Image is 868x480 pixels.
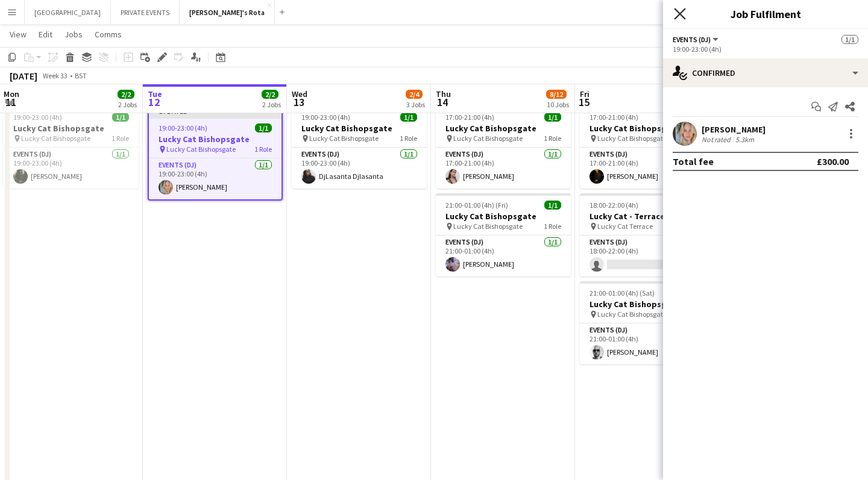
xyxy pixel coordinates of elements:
span: 1 Role [400,134,417,143]
span: 11 [2,95,19,109]
span: Tue [148,89,162,99]
span: 1/1 [112,113,129,122]
span: 1 Role [544,134,561,143]
span: 21:00-01:00 (4h) (Fri) [445,201,508,210]
h3: Lucky Cat Bishopsgate [436,123,571,134]
app-card-role: Events (DJ)1/121:00-01:00 (4h)[PERSON_NAME] [436,235,571,276]
div: 19:00-23:00 (4h) [673,45,858,54]
h3: Lucky Cat - Terrace [580,211,715,222]
span: Lucky Cat Bishopsgate [166,145,236,154]
button: PRIVATE EVENTS [111,1,180,24]
span: Edit [39,29,52,40]
app-card-role: Events (DJ)0/118:00-22:00 (4h) [580,235,715,276]
span: 13 [290,95,307,109]
h3: Lucky Cat Bishopsgate [436,211,571,222]
div: 2 Jobs [118,100,137,109]
span: 14 [434,95,451,109]
span: Mon [4,89,19,99]
span: 19:00-23:00 (4h) [13,113,62,122]
span: 1 Role [112,134,129,143]
app-card-role: Events (DJ)1/121:00-01:00 (4h)[PERSON_NAME] [580,323,715,364]
span: Lucky Cat Bishopsgate [21,134,90,143]
span: Week 33 [40,71,70,80]
h3: Lucky Cat Bishopsgate [580,299,715,310]
div: 2 Jobs [262,100,281,109]
span: 1/1 [255,123,272,132]
span: 17:00-21:00 (4h) [445,113,494,122]
app-card-role: Events (DJ)1/117:00-21:00 (4h)[PERSON_NAME] [580,148,715,189]
h3: Lucky Cat Bishopsgate [580,123,715,134]
div: BST [75,71,87,80]
app-job-card: 19:00-23:00 (4h)1/1Lucky Cat Bishopsgate Lucky Cat Bishopsgate1 RoleEvents (DJ)1/119:00-23:00 (4h... [292,105,427,189]
app-card-role: Events (DJ)1/119:00-23:00 (4h)DjLasanta Djlasanta [292,148,427,189]
h3: Lucky Cat Bishopsgate [149,134,281,145]
app-job-card: Updated19:00-23:00 (4h)1/1Lucky Cat Bishopsgate Lucky Cat Bishopsgate1 RoleEvents (DJ)1/119:00-23... [148,105,283,201]
span: 8/12 [546,90,567,99]
div: Confirmed [663,58,868,87]
app-card-role: Events (DJ)1/117:00-21:00 (4h)[PERSON_NAME] [436,148,571,189]
span: 1/1 [400,113,417,122]
span: 15 [578,95,590,109]
span: 17:00-21:00 (4h) [590,113,638,122]
a: Edit [34,26,57,42]
app-job-card: 17:00-21:00 (4h)1/1Lucky Cat Bishopsgate Lucky Cat Bishopsgate1 RoleEvents (DJ)1/117:00-21:00 (4h... [580,105,715,189]
span: Lucky Cat Bishopsgate [597,310,667,319]
span: Wed [292,89,307,99]
app-card-role: Events (DJ)1/119:00-23:00 (4h)[PERSON_NAME] [149,158,281,199]
span: 1/1 [841,35,858,44]
span: 19:00-23:00 (4h) [159,123,207,132]
div: [PERSON_NAME] [702,124,766,135]
span: 1/1 [544,113,561,122]
a: View [5,26,31,42]
div: 10 Jobs [547,100,569,109]
span: 19:00-23:00 (4h) [301,113,350,122]
span: Lucky Cat Bishopsgate [309,134,379,143]
button: [GEOGRAPHIC_DATA] [25,1,111,24]
app-job-card: 21:00-01:00 (4h) (Sat)1/1Lucky Cat Bishopsgate Lucky Cat Bishopsgate1 RoleEvents (DJ)1/121:00-01:... [580,281,715,364]
span: Lucky Cat Bishopsgate [597,134,667,143]
span: 2/2 [262,90,278,99]
div: [DATE] [10,70,37,82]
span: Events (DJ) [673,35,711,44]
span: Jobs [64,29,83,40]
span: Lucky Cat Bishopsgate [453,222,523,231]
app-job-card: 17:00-21:00 (4h)1/1Lucky Cat Bishopsgate Lucky Cat Bishopsgate1 RoleEvents (DJ)1/117:00-21:00 (4h... [436,105,571,189]
button: Events (DJ) [673,35,720,44]
div: 5.3km [733,135,756,144]
span: 1 Role [544,222,561,231]
span: 1 Role [254,145,272,154]
span: 1/1 [544,201,561,210]
h3: Lucky Cat Bishopsgate [292,123,427,134]
span: 12 [146,95,162,109]
div: £300.00 [817,155,849,167]
span: Fri [580,89,590,99]
h3: Lucky Cat Bishopsgate [4,123,139,134]
h3: Job Fulfilment [663,6,868,22]
span: 2/2 [118,90,134,99]
div: Not rated [702,135,733,144]
button: [PERSON_NAME]'s Rota [180,1,275,24]
span: Lucky Cat Bishopsgate [453,134,523,143]
span: Lucky Cat Terrace [597,222,653,231]
a: Jobs [60,26,87,42]
span: 21:00-01:00 (4h) (Sat) [590,288,655,298]
app-card-role: Events (DJ)1/119:00-23:00 (4h)[PERSON_NAME] [4,148,139,189]
app-job-card: 21:00-01:00 (4h) (Fri)1/1Lucky Cat Bishopsgate Lucky Cat Bishopsgate1 RoleEvents (DJ)1/121:00-01:... [436,193,571,276]
span: Comms [95,29,122,40]
span: 2/4 [406,90,423,99]
app-job-card: 19:00-23:00 (4h)1/1Lucky Cat Bishopsgate Lucky Cat Bishopsgate1 RoleEvents (DJ)1/119:00-23:00 (4h... [4,105,139,189]
span: Thu [436,89,451,99]
div: Total fee [673,155,714,167]
app-job-card: 18:00-22:00 (4h)0/1Lucky Cat - Terrace Lucky Cat Terrace1 RoleEvents (DJ)0/118:00-22:00 (4h) [580,193,715,276]
div: 3 Jobs [406,100,425,109]
span: 18:00-22:00 (4h) [590,201,638,210]
span: View [10,29,27,40]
